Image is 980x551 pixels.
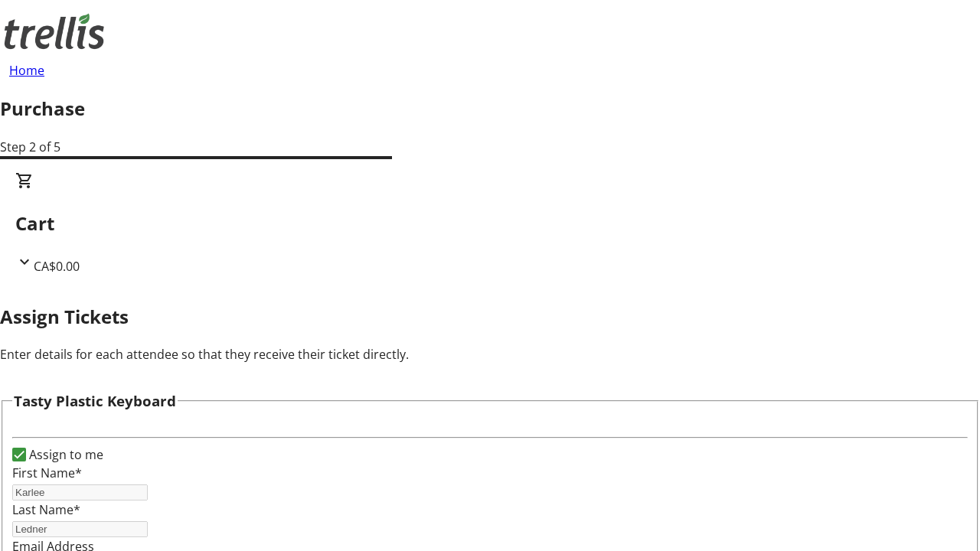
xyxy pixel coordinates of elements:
label: First Name* [12,465,82,481]
h2: Cart [15,210,965,237]
label: Last Name* [12,501,80,518]
div: CartCA$0.00 [15,171,965,275]
h3: Tasty Plastic Keyboard [14,390,176,412]
label: Assign to me [26,445,103,464]
span: CA$0.00 [34,258,80,275]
